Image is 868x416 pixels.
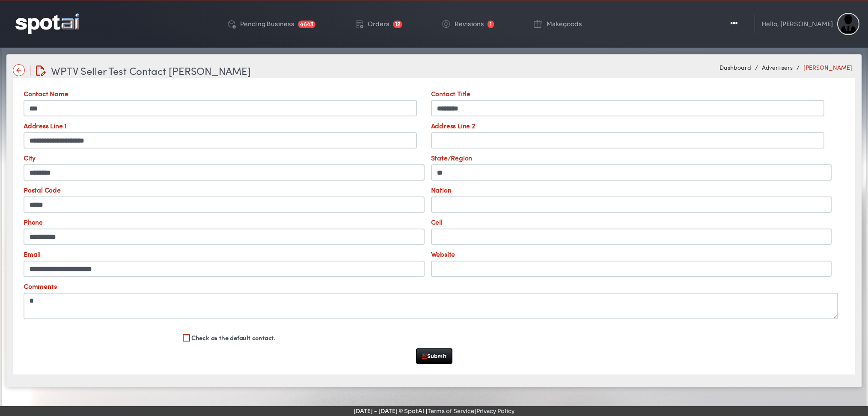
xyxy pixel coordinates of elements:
label: Check as the default contact. [191,333,275,344]
div: Pending Business [240,21,294,27]
a: Dashboard [719,63,751,71]
label: Comments [21,281,841,293]
a: Orders 12 [347,5,409,43]
a: Privacy Policy [476,407,514,415]
a: Makegoods [526,5,589,43]
label: Phone [21,217,428,229]
img: order-play.png [354,19,364,29]
button: Submit [416,348,452,364]
label: State/Region [428,153,835,164]
a: Pending Business 4643 [220,5,322,43]
span: 1 [488,21,494,28]
div: Orders [368,21,389,27]
label: Address Line 2 [428,121,827,132]
label: Contact Title [428,89,827,100]
img: change-circle.png [441,19,451,29]
label: Cell [428,217,835,229]
label: Address Line 1 [21,121,420,132]
img: edit-document.svg [36,65,46,76]
li: [PERSON_NAME] [794,63,852,71]
img: deployed-code-history.png [226,19,237,29]
img: Sterling Cooper & Partners [837,13,859,35]
img: name-arrow-back-state-default-icon-true-icon-only-true-type.svg [13,64,25,76]
label: Postal Code [21,185,428,196]
span: 12 [393,21,402,28]
label: Email [21,249,428,261]
span: WPTV Seller Test Contact [PERSON_NAME] [51,63,250,78]
label: Website [428,249,835,261]
a: Revisions 1 [434,5,501,43]
div: Hello, [PERSON_NAME] [761,21,833,27]
div: Revisions [455,21,484,27]
a: Terms of Service [428,407,474,415]
label: City [21,153,428,164]
div: Makegoods [547,21,582,27]
img: logo-reversed.png [15,13,79,33]
a: Advertisers [762,63,793,71]
span: 4643 [298,21,315,28]
label: Nation [428,185,835,196]
label: Contact Name [21,89,420,100]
